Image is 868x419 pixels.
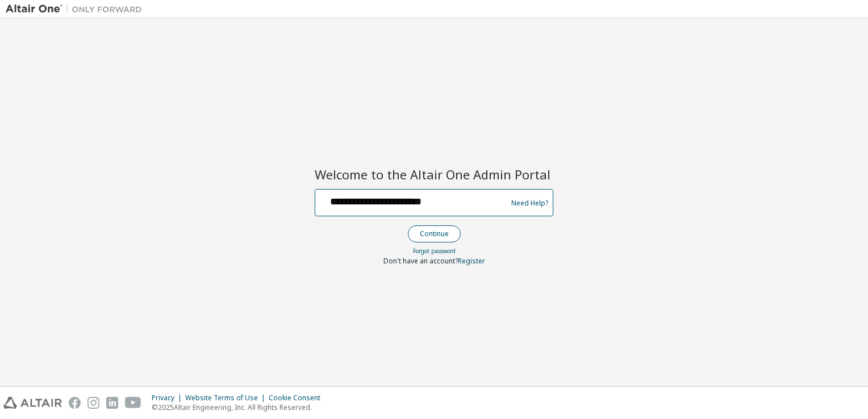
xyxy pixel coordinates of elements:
[408,225,461,242] button: Continue
[315,166,553,182] h2: Welcome to the Altair One Admin Portal
[511,203,548,203] a: Need Help?
[125,397,141,409] img: youtube.svg
[3,397,62,409] img: altair_logo.svg
[6,3,148,15] img: Altair One
[458,256,485,266] a: Register
[383,256,458,266] span: Don't have an account?
[185,393,269,403] div: Website Terms of Use
[269,393,327,403] div: Cookie Consent
[87,397,99,409] img: instagram.svg
[106,397,118,409] img: linkedin.svg
[152,393,185,403] div: Privacy
[152,403,327,412] p: © 2025 Altair Engineering, Inc. All Rights Reserved.
[413,247,456,255] a: Forgot password
[69,397,81,409] img: facebook.svg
